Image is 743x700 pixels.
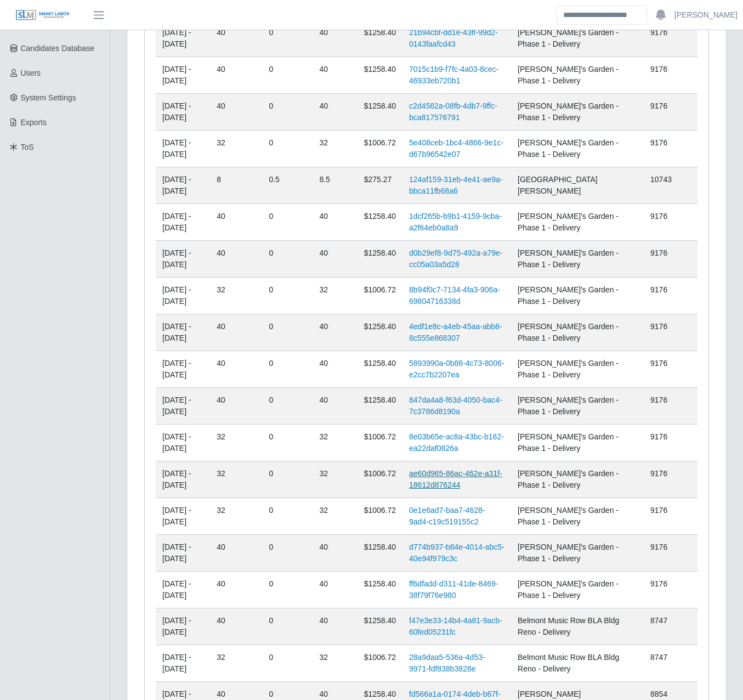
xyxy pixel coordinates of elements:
[156,425,210,461] td: [DATE] - [DATE]
[518,616,619,636] span: Belmont Music Row BLA Bldg Reno - Delivery
[358,241,402,278] td: $1258.40
[518,138,619,159] span: [PERSON_NAME]'s Garden - Phase 1 - Delivery
[650,543,667,551] span: 9176
[313,57,357,94] td: 40
[358,461,402,498] td: $1006.72
[409,579,498,600] a: ff6dfadd-d311-41de-8469-38f79f76e980
[313,204,357,241] td: 40
[409,469,502,489] a: ae60d965-86ac-462e-a31f-18612d876244
[262,314,313,351] td: 0
[358,425,402,461] td: $1006.72
[518,285,619,306] span: [PERSON_NAME]'s Garden - Phase 1 - Delivery
[358,204,402,241] td: $1258.40
[210,572,262,608] td: 40
[358,94,402,131] td: $1258.40
[313,388,357,425] td: 40
[358,535,402,572] td: $1258.40
[21,44,95,53] span: Candidates Database
[156,57,210,94] td: [DATE] - [DATE]
[156,204,210,241] td: [DATE] - [DATE]
[650,28,667,37] span: 9176
[313,645,357,682] td: 32
[156,498,210,535] td: [DATE] - [DATE]
[262,608,313,645] td: 0
[409,506,485,526] a: 0e1e6ad7-baa7-4628-9ad4-c19c519155c2
[409,359,504,379] a: 5893990a-0b88-4c73-8006-e2cc7b2207ea
[262,645,313,682] td: 0
[409,138,503,159] a: 5e408ceb-1bc4-4866-9e1c-d67b96542e07
[650,506,667,515] span: 9176
[210,20,262,57] td: 40
[409,175,502,195] a: 124af159-31eb-4e41-ae9a-bbca11fb68a6
[313,498,357,535] td: 32
[358,314,402,351] td: $1258.40
[210,131,262,167] td: 32
[313,94,357,131] td: 40
[156,20,210,57] td: [DATE] - [DATE]
[21,69,41,77] span: Users
[262,131,313,167] td: 0
[262,425,313,461] td: 0
[358,131,402,167] td: $1006.72
[262,241,313,278] td: 0
[262,167,313,204] td: 0.5
[518,396,619,416] span: [PERSON_NAME]'s Garden - Phase 1 - Delivery
[262,535,313,572] td: 0
[210,498,262,535] td: 32
[210,461,262,498] td: 32
[650,285,667,294] span: 9176
[358,388,402,425] td: $1258.40
[674,9,738,21] a: [PERSON_NAME]
[262,388,313,425] td: 0
[313,278,357,314] td: 32
[156,608,210,645] td: [DATE] - [DATE]
[518,175,598,195] span: [GEOGRAPHIC_DATA][PERSON_NAME]
[650,101,667,110] span: 9176
[650,690,667,698] span: 8854
[409,653,485,673] a: 28a9daa5-536a-4d53-9971-fdf838b3828e
[21,143,34,151] span: ToS
[156,388,210,425] td: [DATE] - [DATE]
[409,285,500,306] a: 8b94f0c7-7134-4fa3-906a-69804716338d
[156,131,210,167] td: [DATE] - [DATE]
[358,20,402,57] td: $1258.40
[650,65,667,74] span: 9176
[358,167,402,204] td: $275.27
[313,131,357,167] td: 32
[313,351,357,388] td: 40
[518,432,619,453] span: [PERSON_NAME]'s Garden - Phase 1 - Delivery
[358,278,402,314] td: $1006.72
[210,314,262,351] td: 40
[556,5,647,25] input: Search
[262,20,313,57] td: 0
[650,432,667,441] span: 9176
[518,653,619,673] span: Belmont Music Row BLA Bldg Reno - Delivery
[262,94,313,131] td: 0
[518,322,619,342] span: [PERSON_NAME]'s Garden - Phase 1 - Delivery
[156,535,210,572] td: [DATE] - [DATE]
[409,616,502,636] a: f47e3e33-14b4-4a81-9acb-60fed05231fc
[156,167,210,204] td: [DATE] - [DATE]
[313,425,357,461] td: 32
[262,572,313,608] td: 0
[156,572,210,608] td: [DATE] - [DATE]
[518,506,619,526] span: [PERSON_NAME]'s Garden - Phase 1 - Delivery
[650,579,667,588] span: 9176
[210,388,262,425] td: 40
[518,359,619,379] span: [PERSON_NAME]'s Garden - Phase 1 - Delivery
[15,9,70,21] img: SLM Logo
[650,138,667,147] span: 9176
[210,278,262,314] td: 32
[409,249,502,269] a: d0b29ef8-9d75-492a-a79e-cc05a03a5d28
[518,65,619,85] span: [PERSON_NAME]'s Garden - Phase 1 - Delivery
[210,167,262,204] td: 8
[650,396,667,404] span: 9176
[210,204,262,241] td: 40
[518,101,619,122] span: [PERSON_NAME]'s Garden - Phase 1 - Delivery
[313,608,357,645] td: 40
[210,57,262,94] td: 40
[210,608,262,645] td: 40
[156,314,210,351] td: [DATE] - [DATE]
[262,57,313,94] td: 0
[650,469,667,478] span: 9176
